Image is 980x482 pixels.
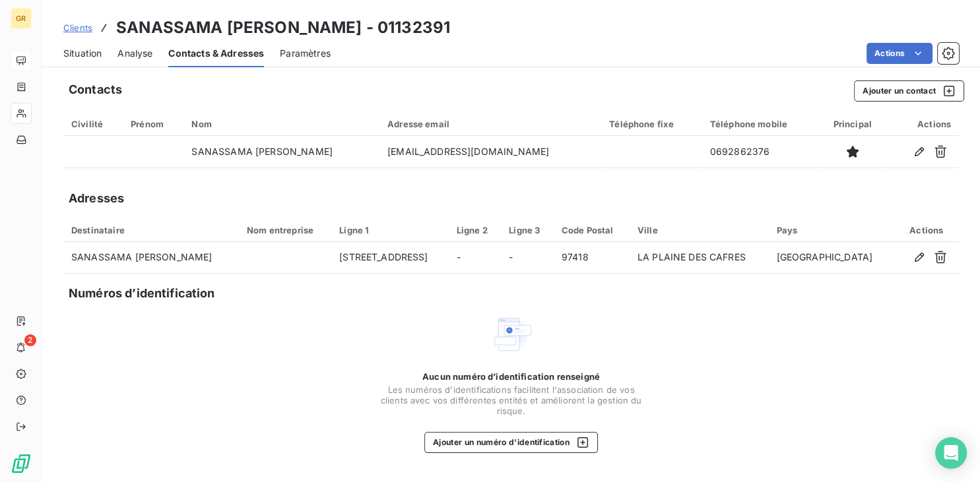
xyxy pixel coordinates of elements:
span: Paramètres [280,47,331,60]
div: Pays [776,225,886,235]
div: Code Postal [562,225,622,235]
div: Nom [191,119,372,129]
td: 0692862376 [702,136,819,167]
span: Aucun numéro d’identification renseigné [422,371,600,382]
div: Destinataire [71,225,231,235]
img: Empty state [490,313,533,355]
span: 2 [24,334,36,346]
td: SANASSAMA [PERSON_NAME] [183,136,379,167]
td: [EMAIL_ADDRESS][DOMAIN_NAME] [379,136,601,167]
td: SANASSAMA [PERSON_NAME] [63,242,239,274]
span: Analyse [117,47,152,60]
div: GR [11,8,32,29]
div: Ligne 2 [457,225,494,235]
button: Ajouter un contact [854,80,964,102]
td: [STREET_ADDRESS] [331,242,448,274]
td: LA PLAINE DES CAFRES [630,242,769,274]
span: Contacts & Adresses [168,47,264,60]
div: Actions [894,119,951,129]
td: [GEOGRAPHIC_DATA] [768,242,894,274]
img: Logo LeanPay [11,453,32,474]
div: Prénom [131,119,176,129]
h5: Adresses [69,189,124,208]
span: Les numéros d'identifications facilitent l'association de vos clients avec vos différentes entité... [379,384,643,416]
span: Clients [63,22,92,33]
td: 97418 [554,242,630,274]
button: Ajouter un numéro d’identification [424,432,598,453]
button: Actions [866,43,932,64]
div: Principal [826,119,878,129]
td: - [501,242,554,274]
div: Téléphone fixe [609,119,694,129]
div: Téléphone mobile [710,119,811,129]
div: Ligne 1 [339,225,440,235]
span: Situation [63,47,102,60]
div: Ligne 3 [509,225,546,235]
div: Actions [901,225,951,235]
div: Open Intercom Messenger [935,437,967,469]
h5: Numéros d’identification [69,284,215,303]
h3: SANASSAMA [PERSON_NAME] - 01132391 [116,16,450,40]
td: - [449,242,502,274]
h5: Contacts [69,80,122,99]
div: Civilité [71,119,115,129]
div: Ville [637,225,761,235]
a: Clients [63,21,92,34]
div: Nom entreprise [247,225,323,235]
div: Adresse email [387,119,593,129]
